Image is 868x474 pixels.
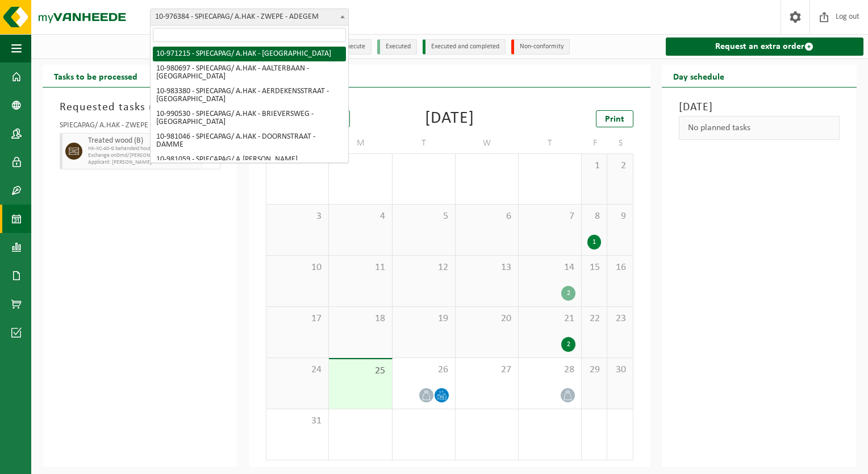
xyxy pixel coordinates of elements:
[153,47,346,61] li: 10-971215 - SPIECAPAG/ A.HAK - [GEOGRAPHIC_DATA]
[666,38,863,56] a: Request an extra order
[524,313,575,325] span: 21
[587,364,601,376] span: 29
[456,133,519,153] td: W
[150,9,349,26] span: 10-976384 - SPIECAPAG/ A.HAK - ZWEPE - ADEGEM
[335,365,386,377] span: 25
[393,133,456,153] td: T
[335,313,386,325] span: 18
[587,210,601,223] span: 8
[524,364,575,376] span: 28
[377,39,417,55] li: Executed
[613,313,627,325] span: 23
[335,210,386,223] span: 4
[524,261,575,274] span: 14
[461,313,512,325] span: 20
[596,110,633,127] a: Print
[153,130,346,152] li: 10-981046 - SPIECAPAG/ A.HAK - DOORNSTRAAT - DAMME
[561,337,575,352] div: 2
[607,133,633,153] td: S
[519,133,582,153] td: T
[60,122,220,133] div: SPIECAPAG/ A.HAK - ZWEPE
[524,210,575,223] span: 7
[43,65,149,87] h2: Tasks to be processed
[327,39,372,55] li: To execute
[423,39,506,55] li: Executed and completed
[561,286,575,301] div: 2
[587,160,601,172] span: 1
[398,364,449,376] span: 26
[679,99,840,116] h3: [DATE]
[335,261,386,274] span: 11
[461,210,512,223] span: 6
[153,84,346,107] li: 10-983380 - SPIECAPAG/ A.HAK - AERDEKENSSTRAAT - [GEOGRAPHIC_DATA]
[425,110,474,127] div: [DATE]
[587,261,601,274] span: 15
[613,160,627,172] span: 2
[461,261,512,274] span: 13
[587,235,601,250] div: 1
[662,65,736,87] h2: Day schedule
[461,364,512,376] span: 27
[605,115,624,124] span: Print
[272,313,323,325] span: 17
[272,364,323,376] span: 24
[587,313,601,325] span: 22
[272,210,323,223] span: 3
[151,9,348,25] span: 10-976384 - SPIECAPAG/ A.HAK - ZWEPE - ADEGEM
[398,261,449,274] span: 12
[398,313,449,325] span: 19
[88,152,201,159] span: Exchange onDmd/[PERSON_NAME] (incl Tpt, Hand) - Weekday - HK (Exch)
[679,116,840,140] div: No planned tasks
[153,152,346,167] li: 10-981059 - SPIECAPAG/ A.[PERSON_NAME]
[153,61,346,84] li: 10-980697 - SPIECAPAG/ A.HAK - AALTERBAAN - [GEOGRAPHIC_DATA]
[272,415,323,427] span: 31
[88,136,201,145] span: Treated wood (B)
[88,145,201,152] span: HK-XC-40-G behandeld hout (B)
[511,39,570,55] li: Non-conformity
[613,261,627,274] span: 16
[60,99,220,116] h3: Requested tasks ( )
[613,364,627,376] span: 30
[582,133,607,153] td: F
[272,261,323,274] span: 10
[398,210,449,223] span: 5
[329,133,392,153] td: M
[153,107,346,130] li: 10-990530 - SPIECAPAG/ A.HAK - BRIEVERSWEG - [GEOGRAPHIC_DATA]
[613,210,627,223] span: 9
[88,159,201,166] span: Applicant: [PERSON_NAME]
